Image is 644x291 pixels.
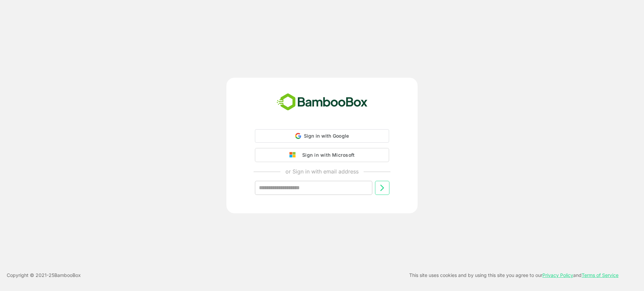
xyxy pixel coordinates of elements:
a: Privacy Policy [542,272,573,278]
p: or Sign in with email address [285,167,359,175]
img: bamboobox [273,91,371,113]
p: Copyright © 2021- 25 BambooBox [7,271,81,279]
p: This site uses cookies and by using this site you agree to our and [409,271,619,279]
div: Sign in with Google [255,129,389,143]
button: Sign in with Microsoft [255,148,389,162]
a: Terms of Service [582,272,619,278]
div: Sign in with Microsoft [299,151,355,159]
img: google [289,152,299,158]
span: Sign in with Google [304,133,349,139]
